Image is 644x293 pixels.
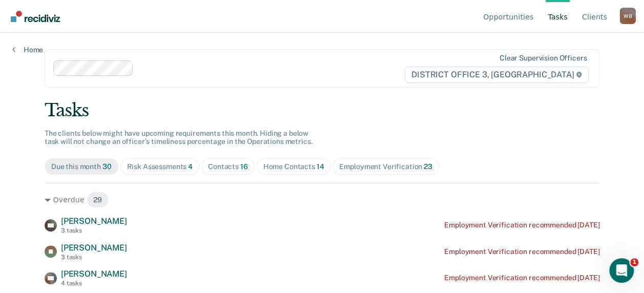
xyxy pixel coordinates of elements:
[208,162,248,171] div: Contacts
[45,100,599,121] div: Tasks
[11,11,60,22] img: Recidiviz
[102,162,112,171] span: 30
[317,162,324,171] span: 14
[61,227,127,234] div: 3 tasks
[619,8,636,24] button: Profile dropdown button
[444,221,599,229] div: Employment Verification recommended [DATE]
[87,192,109,208] span: 29
[444,274,599,282] div: Employment Verification recommended [DATE]
[500,54,587,62] div: Clear supervision officers
[127,162,193,171] div: Risk Assessments
[12,45,43,54] a: Home
[405,67,589,83] span: DISTRICT OFFICE 3, [GEOGRAPHIC_DATA]
[263,162,324,171] div: Home Contacts
[339,162,432,171] div: Employment Verification
[444,247,599,256] div: Employment Verification recommended [DATE]
[61,280,127,287] div: 4 tasks
[424,162,432,171] span: 23
[188,162,193,171] span: 4
[630,258,638,266] span: 1
[61,254,127,261] div: 3 tasks
[45,129,313,146] span: The clients below might have upcoming requirements this month. Hiding a below task will not chang...
[240,162,248,171] span: 16
[609,258,634,283] iframe: Intercom live chat
[45,192,599,208] div: Overdue 29
[61,243,127,253] span: [PERSON_NAME]
[619,8,636,24] div: W B
[61,269,127,279] span: [PERSON_NAME]
[61,216,127,226] span: [PERSON_NAME]
[51,162,112,171] div: Due this month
